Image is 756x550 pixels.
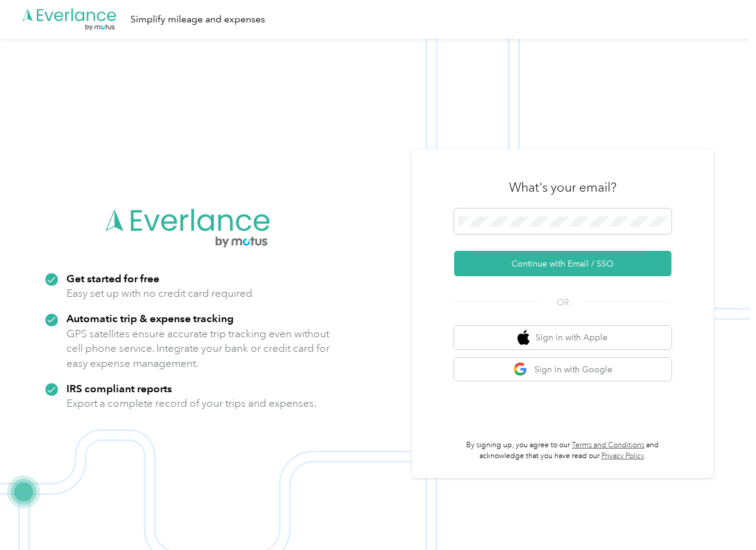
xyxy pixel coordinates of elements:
[601,451,644,461] a: Privacy Policy
[454,440,671,461] p: By signing up, you agree to our and acknowledge that you have read our .
[513,362,528,377] img: google logo
[66,382,172,395] strong: IRS compliant reports
[130,12,265,27] div: Simplify mileage and expenses
[542,296,584,309] span: OR
[66,312,234,325] strong: Automatic trip & expense tracking
[66,286,252,301] p: Easy set up with no credit card required
[66,396,316,411] p: Export a complete record of your trips and expenses.
[509,179,617,196] h3: What's your email?
[66,326,330,371] p: GPS satellites ensure accurate trip tracking even without cell phone service. Integrate your bank...
[688,482,756,550] iframe: Everlance-gr Chat Button Frame
[454,326,671,349] button: apple logoSign in with Apple
[454,251,671,276] button: Continue with Email / SSO
[66,272,159,285] strong: Get started for free
[454,358,671,381] button: google logoSign in with Google
[572,441,644,450] a: Terms and Conditions
[517,330,530,345] img: apple logo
